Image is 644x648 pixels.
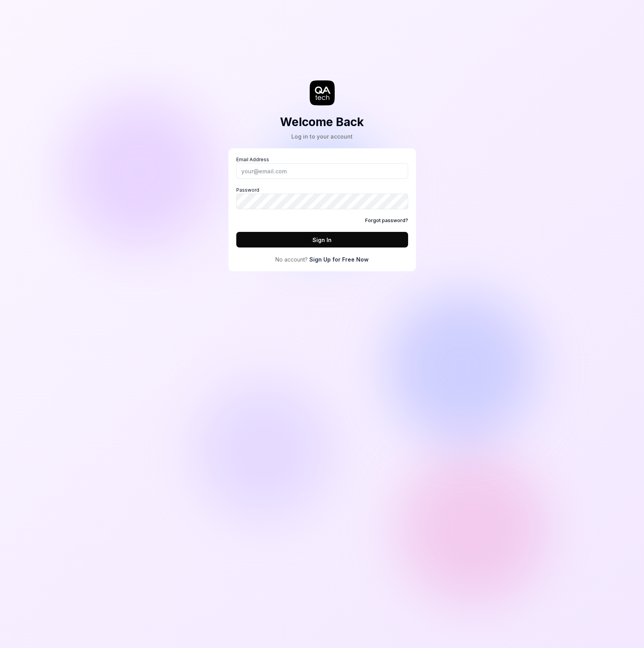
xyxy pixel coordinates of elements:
[236,194,408,209] input: Password
[236,187,408,209] label: Password
[309,255,369,263] a: Sign Up for Free Now
[280,113,364,131] h2: Welcome Back
[236,163,408,179] input: Email Address
[365,217,408,224] a: Forgot password?
[280,132,364,141] div: Log in to your account
[236,156,408,179] label: Email Address
[275,255,308,263] span: No account?
[236,232,408,247] button: Sign In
